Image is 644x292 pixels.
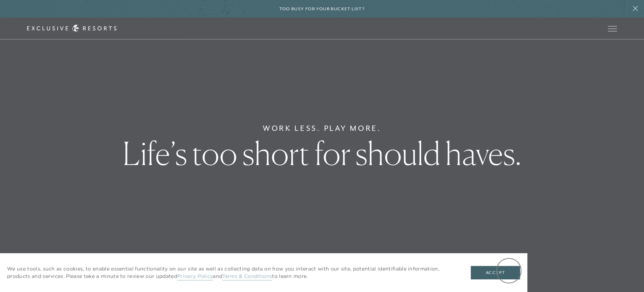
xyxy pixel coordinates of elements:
[7,265,457,280] p: We use tools, such as cookies, to enable essential functionality on our site as well as collectin...
[471,266,520,279] button: Accept
[123,138,521,169] h1: Life’s too short for should haves.
[608,26,617,31] button: Open navigation
[222,273,272,280] a: Terms & Conditions
[263,123,382,134] h6: Work Less. Play More.
[279,6,365,12] h6: Too busy for your bucket list?
[177,273,213,280] a: Privacy Policy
